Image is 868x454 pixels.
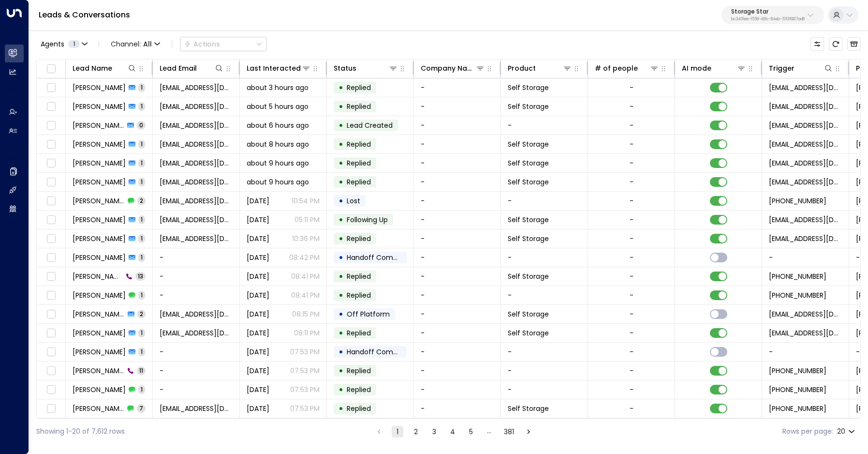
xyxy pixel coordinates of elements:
[414,173,501,191] td: -
[769,215,842,225] span: noreply@storagely.io
[508,309,549,319] span: Self Storage
[45,157,57,169] span: Toggle select row
[414,267,501,286] td: -
[290,366,320,376] p: 07:53 PM
[414,229,501,248] td: -
[45,82,57,94] span: Toggle select row
[769,83,842,92] span: no-reply-facilities@sparefoot.com
[247,62,301,74] div: Last Interacted
[338,400,343,417] div: •
[73,196,125,206] span: Keith Thorne
[630,234,633,243] div: -
[347,158,371,168] span: Replied
[508,62,536,74] div: Product
[769,121,842,130] span: no-reply-facilities@sparefoot.com
[338,381,343,398] div: •
[247,196,269,206] span: Yesterday
[484,426,495,438] div: …
[630,328,633,338] div: -
[160,62,224,74] div: Lead Email
[501,116,588,135] td: -
[247,158,309,168] span: about 9 hours ago
[338,117,343,134] div: •
[73,215,126,225] span: Keith Thorne
[421,62,485,74] div: Company Name
[45,195,57,207] span: Toggle select row
[45,214,57,226] span: Toggle select row
[73,366,124,376] span: Carla Peterson
[138,253,145,261] span: 1
[630,385,633,394] div: -
[138,329,145,337] span: 1
[347,102,371,111] span: Replied
[160,158,233,168] span: brandinblevins@gmail.com
[45,252,57,264] span: Toggle select row
[138,140,145,148] span: 1
[347,347,415,357] span: Handoff Completed
[73,234,126,243] span: Andrea Jones
[73,290,126,300] span: Tammy Castiglione
[782,426,833,437] label: Rows per page:
[138,348,145,356] span: 1
[180,37,267,51] div: Button group with a nested menu
[347,196,360,206] span: Lost
[73,404,124,413] span: James Hawthorne
[247,62,311,74] div: Last Interacted
[247,102,309,111] span: about 5 hours ago
[465,426,477,438] button: Go to page 5
[73,62,137,74] div: Lead Name
[292,234,320,243] p: 10:36 PM
[373,425,535,438] nav: pagination navigation
[45,346,57,358] span: Toggle select row
[338,193,343,209] div: •
[338,174,343,190] div: •
[160,121,233,130] span: Bankschar013@gmail.com
[73,309,125,319] span: Dylan Hackettandrade
[447,426,458,438] button: Go to page 4
[630,215,633,225] div: -
[160,102,233,111] span: Bankschar013@gmail.com
[630,290,633,300] div: -
[769,328,842,338] span: no-reply-facilities@sparefoot.com
[247,404,269,413] span: Yesterday
[630,309,633,319] div: -
[45,101,57,113] span: Toggle select row
[247,290,269,300] span: Yesterday
[414,362,501,380] td: -
[39,9,130,20] a: Leads & Conversations
[414,154,501,172] td: -
[338,249,343,266] div: •
[501,248,588,267] td: -
[347,215,388,225] span: Following Up
[338,212,343,228] div: •
[414,248,501,267] td: -
[247,234,269,243] span: Yesterday
[630,404,633,413] div: -
[184,40,220,48] div: Actions
[338,136,343,152] div: •
[769,177,842,187] span: noreply@storagely.io
[682,62,746,74] div: AI mode
[508,83,549,92] span: Self Storage
[137,310,146,318] span: 2
[247,272,269,281] span: Yesterday
[769,272,826,281] span: +15125746813
[502,426,516,438] button: Go to page 381
[73,385,126,394] span: Carla Peterson
[769,62,794,74] div: Trigger
[762,248,849,267] td: -
[338,155,343,171] div: •
[247,121,309,130] span: about 6 hours ago
[292,309,320,319] p: 08:15 PM
[36,37,91,51] button: Agents1
[289,253,320,262] p: 08:42 PM
[160,196,233,206] span: keith6643@gmail.com
[508,215,549,225] span: Self Storage
[138,234,145,242] span: 1
[347,328,371,338] span: Replied
[731,17,805,21] p: bc340fee-f559-48fc-84eb-70f3f6817ad8
[769,102,842,111] span: no-reply-facilities@sparefoot.com
[508,328,549,338] span: Self Storage
[292,196,320,206] p: 10:54 PM
[338,98,343,115] div: •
